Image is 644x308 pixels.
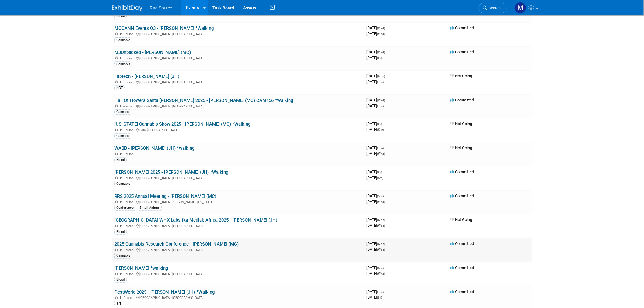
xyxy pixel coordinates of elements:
span: (Wed) [377,32,385,36]
span: In-Person [120,32,135,36]
span: In-Person [120,248,135,252]
div: Blood [114,157,127,163]
span: (Fri) [377,170,382,174]
div: NDT [114,85,125,91]
div: Conference [114,205,135,211]
span: [DATE] [366,50,387,54]
span: (Fri) [377,56,382,60]
span: - [385,194,386,198]
span: (Sun) [377,128,384,131]
span: [DATE] [366,31,385,36]
div: [GEOGRAPHIC_DATA][PERSON_NAME], [US_STATE] [114,199,362,204]
a: Fabtech - [PERSON_NAME] (JH) [114,74,179,79]
span: [DATE] [366,121,384,126]
span: (Tue) [377,290,384,294]
span: In-Person [120,176,135,180]
div: Blood [114,229,127,235]
span: In-Person [120,296,135,300]
a: WABB - [PERSON_NAME] (JH) *walking [114,145,194,151]
span: - [385,145,386,150]
img: In-Person Event [115,152,118,155]
img: In-Person Event [115,224,118,227]
span: - [386,98,387,102]
div: [GEOGRAPHIC_DATA], [GEOGRAPHIC_DATA] [114,103,362,108]
span: Committed [450,98,474,102]
div: SIT [114,301,123,306]
a: MJUnpacked - [PERSON_NAME] (MC) [114,50,191,55]
span: Committed [450,289,474,294]
span: (Sun) [377,266,384,270]
img: In-Person Event [115,56,118,59]
img: In-Person Event [115,80,118,83]
span: In-Person [120,128,135,132]
span: - [386,217,387,222]
span: [DATE] [366,223,385,228]
span: [DATE] [366,295,382,299]
span: Not Going [450,121,472,126]
span: [DATE] [366,79,384,84]
a: RRS 2025 Annual Meeting - [PERSON_NAME] (MC) [114,194,216,199]
span: In-Person [120,272,135,276]
div: [GEOGRAPHIC_DATA], [GEOGRAPHIC_DATA] [114,175,362,180]
a: [US_STATE] Cannabis Show 2025 - [PERSON_NAME] (MC) *Walking [114,121,250,127]
span: Committed [450,194,474,198]
div: [GEOGRAPHIC_DATA], [GEOGRAPHIC_DATA] [114,223,362,228]
span: (Wed) [377,200,385,204]
span: [DATE] [366,170,384,174]
img: In-Person Event [115,176,118,179]
a: [PERSON_NAME] 2025 - [PERSON_NAME] (JH) *Walking [114,170,228,175]
span: (Wed) [377,99,385,102]
span: In-Person [120,104,135,108]
span: (Sat) [377,176,383,180]
span: (Wed) [377,248,385,251]
span: [DATE] [366,98,387,102]
img: ExhibitDay [112,5,142,11]
img: In-Person Event [115,296,118,299]
span: In-Person [120,224,135,228]
a: PestWorld 2025 - [PERSON_NAME] (JH) *Walking [114,289,215,295]
div: [GEOGRAPHIC_DATA], [GEOGRAPHIC_DATA] [114,247,362,252]
span: [DATE] [366,103,384,108]
span: [DATE] [366,151,385,156]
span: In-Person [120,80,135,84]
span: - [386,241,387,246]
span: (Thu) [377,104,384,108]
span: [DATE] [366,175,383,180]
span: [DATE] [366,217,387,222]
span: (Tue) [377,146,384,150]
div: [GEOGRAPHIC_DATA], [GEOGRAPHIC_DATA] [114,271,362,276]
span: [DATE] [366,74,387,78]
span: [DATE] [366,289,386,294]
div: Cannabis [114,133,132,139]
div: Cannabis [114,253,132,258]
span: (Fri) [377,122,382,126]
span: Committed [450,50,474,54]
img: In-Person Event [115,272,118,275]
span: (Thu) [377,80,384,84]
div: [GEOGRAPHIC_DATA], [GEOGRAPHIC_DATA] [114,79,362,84]
div: Blood [114,13,127,19]
div: Blood [114,277,127,282]
img: In-Person Event [115,248,118,251]
span: [DATE] [366,241,387,246]
span: [DATE] [366,265,386,270]
span: [DATE] [366,271,385,276]
span: (Wed) [377,224,385,227]
span: Not Going [450,217,472,222]
span: - [386,26,387,30]
span: (Mon) [377,218,385,222]
div: Cannabis [114,181,132,187]
span: (Wed) [377,51,385,54]
img: Melissa Conboy [515,2,526,14]
span: [DATE] [366,127,384,132]
a: Search [479,3,507,13]
span: (Wed) [377,272,385,275]
span: [DATE] [366,145,386,150]
span: In-Person [120,152,135,156]
a: Hall Of Flowers Santa [PERSON_NAME] 2025 - [PERSON_NAME] (MC) CAM156 *Walking [114,98,293,103]
span: [DATE] [366,199,385,204]
img: In-Person Event [115,104,118,107]
span: [DATE] [366,247,385,252]
div: Cannabis [114,109,132,115]
span: Committed [450,265,474,270]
